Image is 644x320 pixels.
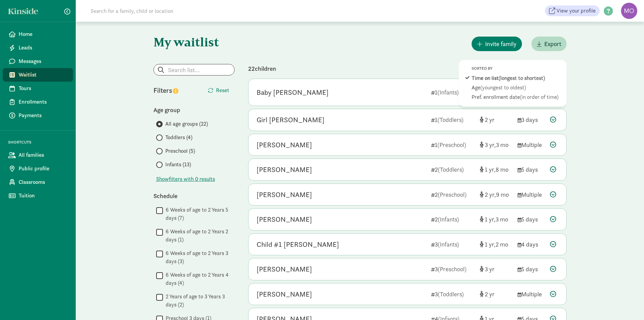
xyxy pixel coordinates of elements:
[496,191,509,198] span: 9
[438,290,464,298] span: (Toddlers)
[3,41,73,55] a: Leads
[19,192,68,200] span: Tuition
[216,86,229,94] span: Reset
[87,4,276,18] input: Search for a family, child or location
[3,189,73,202] a: Tuition
[431,215,474,224] div: 2
[3,162,73,175] a: Public profile
[480,165,512,174] div: [object Object]
[472,37,522,51] button: Invite family
[3,109,73,122] a: Payments
[165,133,192,142] span: Toddlers (4)
[518,190,545,199] div: Multiple
[518,140,545,149] div: Multiple
[437,88,459,96] span: (Infants)
[153,105,235,114] div: Age group
[3,175,73,189] a: Classrooms
[163,249,235,265] label: 6 Weeks of age to 2 Years 3 days (3)
[472,65,558,71] div: Sorted by
[3,95,73,109] a: Enrollments
[19,84,68,92] span: Tours
[163,293,235,309] label: 2 Years of age to 3 Years 3 days (2)
[438,215,459,223] span: (Infants)
[19,165,68,173] span: Public profile
[257,164,312,175] div: Gary Strehlow
[257,140,312,150] div: Ainsley Kunschke
[518,290,545,299] div: Multiple
[520,93,558,101] span: (in order of time)
[480,290,512,299] div: [object Object]
[480,84,526,91] span: (youngest to oldest)
[485,290,495,298] span: 2
[3,55,73,68] a: Messages
[518,215,545,224] div: 5 days
[153,85,194,95] div: Filters
[19,57,68,65] span: Messages
[485,141,496,149] span: 3
[545,5,600,16] a: View your profile
[431,240,474,249] div: 3
[480,190,512,199] div: [object Object]
[437,141,466,149] span: (Preschool)
[438,240,459,248] span: (Infants)
[505,64,567,73] div: Sorted by
[156,175,215,183] button: Showfilters with 0 results
[202,84,235,97] button: Reset
[496,215,508,223] span: 3
[438,265,467,273] span: (Preschool)
[485,191,496,198] span: 2
[499,74,545,82] span: (longest to shortest)
[3,148,73,162] a: All families
[156,175,215,183] span: Show filters with 0 results
[485,215,496,223] span: 1
[431,290,474,299] div: 3
[610,287,644,320] iframe: Chat Widget
[518,240,545,249] div: 4 days
[472,74,563,82] div: Time on list
[19,44,68,52] span: Leads
[3,27,73,41] a: Home
[518,115,545,124] div: 3 days
[472,93,563,101] div: Pref. enrollment date
[257,289,312,300] div: Taylee Macht
[431,115,474,124] div: 1
[19,151,68,159] span: All families
[163,228,235,244] label: 6 Weeks of age to 2 Years 2 days (1)
[431,140,474,149] div: 1
[496,141,508,149] span: 3
[257,214,312,225] div: Michael Brandenburg
[431,88,474,97] div: 1
[431,264,474,274] div: 3
[257,189,312,200] div: Eldon Griesbach
[438,166,464,173] span: (Toddlers)
[19,71,68,79] span: Waitlist
[257,114,325,125] div: Girl Riemer
[485,240,496,248] span: 1
[153,191,235,200] div: Schedule
[431,190,474,199] div: 2
[472,84,563,92] div: Age
[3,68,73,82] a: Waitlist
[485,166,496,173] span: 1
[480,140,512,149] div: [object Object]
[19,111,68,120] span: Payments
[556,7,596,15] span: View your profile
[165,120,208,128] span: All age groups (22)
[531,37,567,51] button: Export
[163,271,235,287] label: 6 Weeks of age to 2 Years 4 days (4)
[496,166,508,173] span: 8
[257,87,329,98] div: Baby Kilsdonk
[154,64,234,75] input: Search list...
[431,165,474,174] div: 2
[257,264,312,275] div: Mavrick Mulry
[165,161,191,169] span: Infants (13)
[485,265,495,273] span: 3
[480,264,512,274] div: [object Object]
[257,239,339,250] div: Child #1 Sonnenberg
[19,30,68,38] span: Home
[438,191,467,198] span: (Preschool)
[19,178,68,186] span: Classrooms
[480,115,512,124] div: [object Object]
[485,39,517,48] span: Invite family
